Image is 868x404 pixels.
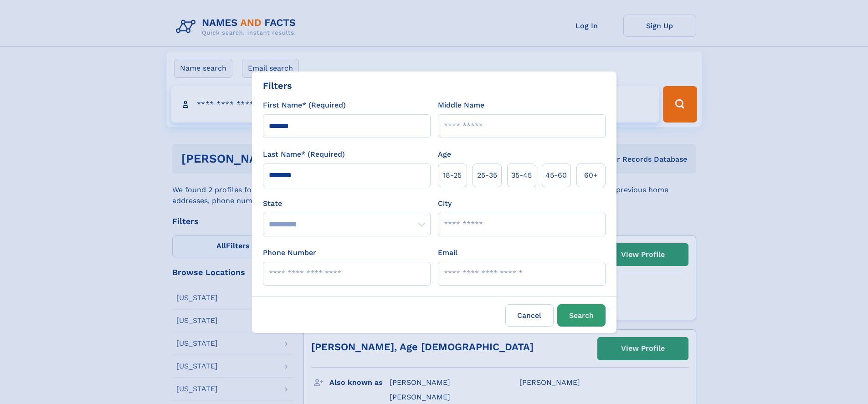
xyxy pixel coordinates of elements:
label: Last Name* (Required) [263,149,345,160]
span: 25‑35 [477,170,497,181]
span: 60+ [584,170,598,181]
label: Age [438,149,451,160]
label: Phone Number [263,247,316,258]
label: City [438,198,452,209]
span: 35‑45 [511,170,532,181]
label: Middle Name [438,100,484,111]
span: 18‑25 [443,170,462,181]
label: State [263,198,431,209]
button: Search [557,304,606,327]
label: Email [438,247,457,258]
div: Filters [263,79,292,92]
label: Cancel [505,304,554,327]
label: First Name* (Required) [263,100,346,111]
span: 45‑60 [545,170,567,181]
